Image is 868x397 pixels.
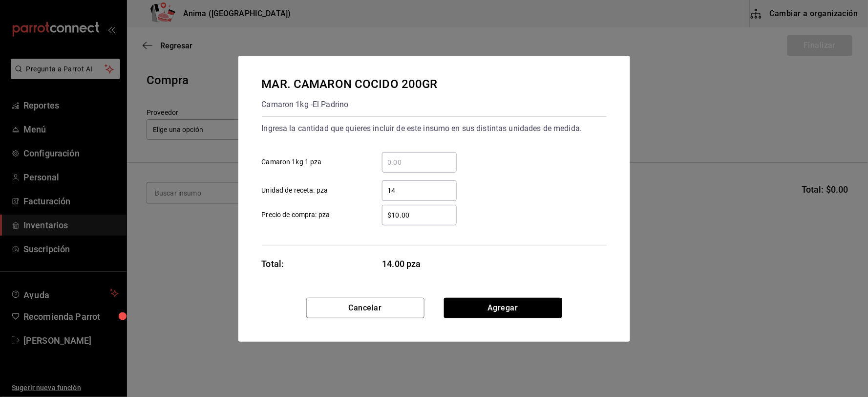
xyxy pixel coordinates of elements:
[262,185,328,196] span: Unidad de receta: pza
[262,210,330,220] span: Precio de compra: pza
[262,75,438,93] div: MAR. CAMARON COCIDO 200GR
[262,121,607,136] div: Ingresa la cantidad que quieres incluir de este insumo en sus distintas unidades de medida.
[444,298,562,318] button: Agregar
[382,185,457,197] input: Unidad de receta: pza
[382,209,457,221] input: Precio de compra: pza
[382,257,457,270] span: 14.00 pza
[382,156,457,168] input: Camaron 1kg 1 pza
[262,157,322,167] span: Camaron 1kg 1 pza
[262,257,284,270] div: Total:
[262,97,438,112] div: Camaron 1kg - El Padrino
[306,298,424,318] button: Cancelar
